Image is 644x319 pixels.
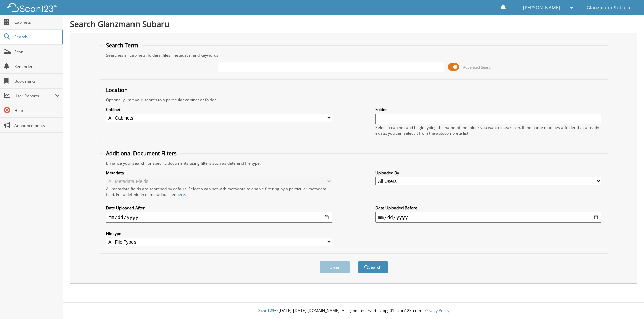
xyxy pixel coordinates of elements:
div: All metadata fields are searched by default. Select a cabinet with metadata to enable filtering b... [106,186,332,197]
legend: Location [103,86,131,94]
span: Reminders [14,64,60,69]
span: Cabinets [14,19,60,25]
div: Optionally limit your search to a particular cabinet or folder [103,97,605,103]
button: Search [358,261,388,273]
span: Announcements [14,123,60,128]
img: scan123-logo-white.svg [7,3,57,12]
label: Metadata [106,170,332,176]
span: Search [14,34,59,40]
a: here [176,192,185,197]
label: Cabinet [106,107,332,112]
label: Date Uploaded After [106,205,332,211]
iframe: Chat Widget [610,287,644,319]
label: Uploaded By [375,170,601,176]
input: start [106,212,332,223]
label: Date Uploaded Before [375,205,601,211]
legend: Search Term [103,42,142,49]
span: Scan [14,49,60,55]
span: Glanzmann Subaru [587,6,630,10]
span: Scan123 [258,308,274,313]
div: Searches all cabinets, folders, files, metadata, and keywords [103,52,605,58]
label: Folder [375,107,601,112]
div: Enhance your search for specific documents using filters such as date and file type. [103,160,605,166]
legend: Additional Document Filters [103,150,180,157]
h1: Search Glanzmann Subaru [70,18,637,29]
span: Advanced Search [463,65,493,70]
div: © [DATE]-[DATE] [DOMAIN_NAME]. All rights reserved | appg01-scan123-com | [63,303,644,319]
span: [PERSON_NAME] [523,6,560,10]
label: File type [106,231,332,236]
span: User Reports [14,93,55,99]
div: Select a cabinet and begin typing the name of the folder you want to search in. If the name match... [375,125,601,136]
span: Bookmarks [14,78,60,84]
a: Privacy Policy [424,308,449,313]
button: Clear [320,261,350,273]
span: Help [14,108,60,113]
input: end [375,212,601,223]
